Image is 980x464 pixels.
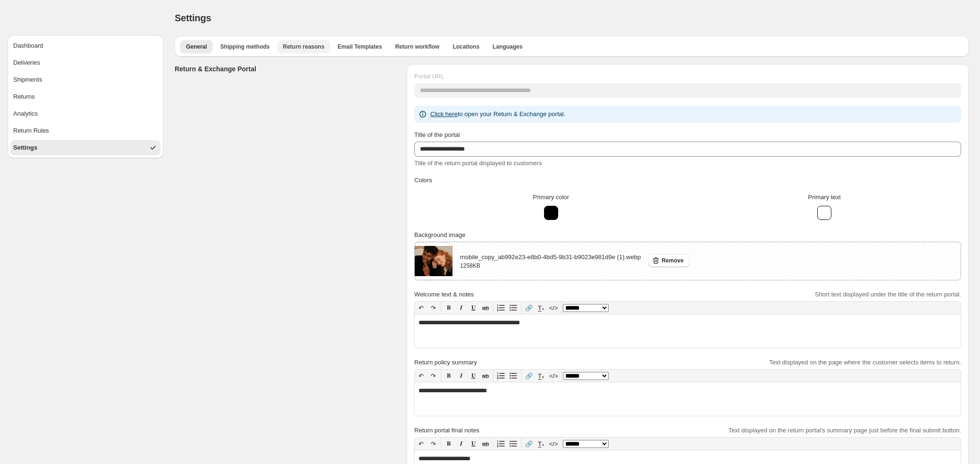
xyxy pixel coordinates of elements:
[13,41,43,51] div: Dashboard
[452,43,479,51] span: Locations
[13,58,40,67] div: Deliveries
[455,370,467,382] button: 𝑰
[455,438,467,450] button: 𝑰
[443,302,455,314] button: 𝐁
[414,231,465,238] span: Background image
[471,304,476,311] span: 𝐔
[547,302,560,314] button: </>
[495,302,507,314] button: Numbered list
[479,438,492,450] button: ab
[430,110,458,118] a: Click here
[467,438,479,450] button: 𝐔
[414,131,460,138] span: Title of the portal
[493,43,522,51] span: Languages
[427,438,439,450] button: ↷
[443,438,455,450] button: 𝐁
[471,440,476,447] span: 𝐔
[460,262,641,270] p: 1258 KB
[415,438,427,450] button: ↶
[479,370,492,382] button: ab
[455,302,467,314] button: 𝑰
[414,359,477,366] span: Return policy summary
[467,370,479,382] button: 𝐔
[175,64,399,74] h3: Return & Exchange Portal
[10,140,160,155] button: Settings
[507,302,519,314] button: Bullet list
[220,43,270,51] span: Shipping methods
[535,438,547,450] button: T̲ₓ
[482,440,489,447] s: ab
[482,372,489,380] s: ab
[13,143,37,152] div: Settings
[523,370,535,382] button: 🔗
[507,438,519,450] button: Bullet list
[769,359,961,366] span: Text displayed on the page where the customer selects items to return.
[507,370,519,382] button: Bullet list
[338,43,382,51] span: Email Templates
[495,438,507,450] button: Numbered list
[414,177,432,184] span: Colors
[815,291,961,298] span: Short text displayed under the title of the return portal.
[479,302,492,314] button: ab
[471,372,476,379] span: 𝐔
[427,370,439,382] button: ↷
[10,72,160,87] button: Shipments
[414,291,474,298] span: Welcome text & notes
[414,427,479,434] span: Return portal final notes
[10,106,160,121] button: Analytics
[414,160,542,167] span: Title of the return portal displayed to customers
[443,370,455,382] button: 𝐁
[414,73,444,80] span: Portal URL
[523,438,535,450] button: 🔗
[13,109,38,118] div: Analytics
[523,302,535,314] button: 🔗
[395,43,439,51] span: Return workflow
[547,370,560,382] button: </>
[533,194,570,201] span: Primary color
[13,92,35,101] div: Returns
[10,38,160,53] button: Dashboard
[648,254,689,267] button: Remove
[415,370,427,382] button: ↶
[467,302,479,314] button: 𝐔
[808,194,841,201] span: Primary text
[415,302,427,314] button: ↶
[10,123,160,138] button: Return Rules
[186,43,207,51] span: General
[662,257,684,264] span: Remove
[495,370,507,382] button: Numbered list
[729,427,961,434] span: Text displayed on the return portal's summary page just before the final submit button.
[13,75,42,84] div: Shipments
[10,89,160,104] button: Returns
[175,13,211,23] span: Settings
[430,110,565,118] span: to open your Return & Exchange portal.
[482,304,489,312] s: ab
[427,302,439,314] button: ↷
[10,55,160,70] button: Deliveries
[535,302,547,314] button: T̲ₓ
[13,126,49,135] div: Return Rules
[547,438,560,450] button: </>
[460,253,641,270] div: mobile_copy_ab992e23-e8b0-4bd5-9b31-b9023e981d9e (1).webp
[283,43,325,51] span: Return reasons
[535,370,547,382] button: T̲ₓ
